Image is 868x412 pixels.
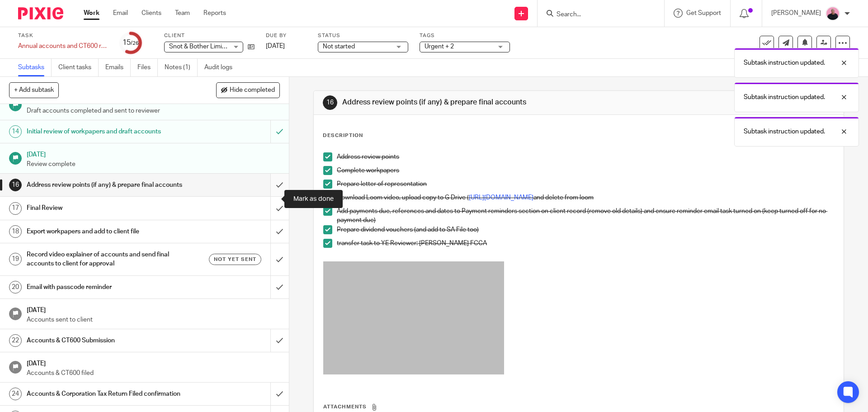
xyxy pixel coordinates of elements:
span: Attachments [323,404,367,409]
div: 15 [123,38,139,48]
label: Tags [420,32,510,39]
div: 18 [9,225,22,238]
p: Add payments due, references and dates to Payment reminders section on client record (remove old ... [337,207,834,225]
p: Accounts & CT600 filed [27,369,280,378]
a: Audit logs [204,59,239,76]
h1: Initial review of workpapers and draft accounts [27,125,183,138]
p: Prepare letter of representation [337,180,834,189]
h1: Accounts & Corporation Tax Return Filed confirmation [27,387,183,401]
h1: Final Review [27,201,183,215]
label: Due by [266,32,307,39]
p: Address review points [337,152,834,161]
p: Subtask instruction updated. [744,127,825,136]
div: 20 [9,281,22,294]
div: 19 [9,253,22,265]
a: Files [137,59,158,76]
p: Subtask instruction updated. [744,58,825,67]
h1: [DATE] [27,357,280,368]
p: Review complete [27,160,280,169]
span: Not started [323,43,355,50]
p: Subtask instruction updated. [744,93,825,102]
h1: Record video explainer of accounts and send final accounts to client for approval [27,248,183,271]
a: Work [84,9,99,18]
small: /26 [131,41,139,46]
h1: [DATE] [27,148,280,159]
p: Accounts sent to client [27,315,280,324]
h1: Address review points (if any) & prepare final accounts [342,98,598,107]
label: Client [164,32,255,39]
span: Snot & Bother Limited [169,43,231,50]
a: Client tasks [58,59,99,76]
a: Email [113,9,128,18]
h1: Email with passcode reminder [27,280,183,294]
a: Clients [142,9,161,18]
a: Reports [203,9,226,18]
h1: [DATE] [27,303,280,315]
div: Annual accounts and CT600 return [18,42,108,51]
div: 16 [9,179,22,191]
h1: Address review points (if any) & prepare final accounts [27,178,183,192]
p: Complete workpapers [337,166,834,175]
button: Hide completed [216,82,280,98]
a: Subtasks [18,59,52,76]
span: [DATE] [266,43,285,49]
a: Notes (1) [165,59,198,76]
div: 16 [323,95,337,110]
img: Pixie [18,7,63,19]
div: 24 [9,388,22,400]
a: Emails [105,59,131,76]
a: [URL][DOMAIN_NAME] [469,194,533,201]
p: Description [323,132,363,139]
img: Bio%20-%20Kemi%20.png [826,6,840,21]
h1: Export workpapers and add to client file [27,225,183,238]
a: Team [175,9,190,18]
span: Urgent + 2 [425,43,454,50]
label: Task [18,32,108,39]
span: Hide completed [230,87,275,94]
label: Status [318,32,408,39]
h1: Accounts & CT600 Submission [27,334,183,347]
button: + Add subtask [9,82,59,98]
p: Draft accounts completed and sent to reviewer [27,106,280,115]
p: transfer task to YE Reviewer: [PERSON_NAME] FCCA [337,239,834,248]
p: Download Loom video, upload copy to G Drive ( and delete from loom [337,193,834,202]
div: 17 [9,202,22,215]
div: 22 [9,334,22,347]
p: Prepare dividend vouchers (and add to SA File too) [337,225,834,234]
div: 14 [9,125,22,138]
span: Not yet sent [214,256,256,263]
